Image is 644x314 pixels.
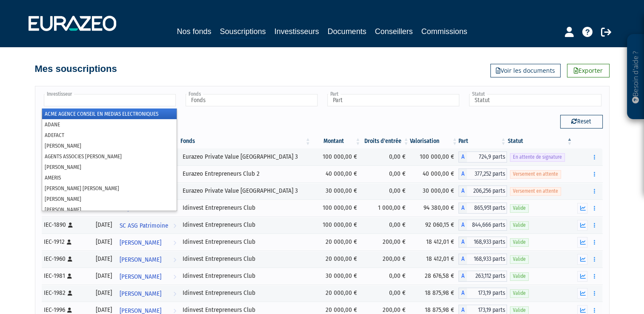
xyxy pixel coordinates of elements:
[458,203,467,214] span: A
[409,285,458,302] td: 18 875,98 €
[42,204,177,215] li: [PERSON_NAME]
[458,168,507,180] div: A - Eurazeo Entrepreneurs Club 2
[95,288,113,297] div: [DATE]
[274,26,319,37] a: Investisseurs
[42,108,177,119] li: ACME AGENCE CONSEIL EN MEDIAS ELECTRONIQUES
[42,162,177,172] li: [PERSON_NAME]
[458,288,507,299] div: A - Idinvest Entrepreneurs Club
[467,288,507,299] span: 173,19 parts
[458,203,507,214] div: A - Idinvest Entrepreneurs Club
[68,257,72,262] i: [Français] Personne physique
[510,187,561,195] span: Versement en attente
[458,254,467,265] span: A
[120,286,161,302] span: [PERSON_NAME]
[183,271,309,280] div: Idinvest Entrepreneurs Club
[220,26,266,39] a: Souscriptions
[116,217,180,234] a: SC ASG Patrimoine
[312,234,362,251] td: 20 000,00 €
[467,254,507,265] span: 168,933 parts
[120,269,161,285] span: [PERSON_NAME]
[177,26,211,37] a: Nos fonds
[361,148,409,166] td: 0,00 €
[458,186,507,197] div: A - Eurazeo Private Value Europe 3
[95,237,113,246] div: [DATE]
[467,220,507,231] span: 844,666 parts
[42,140,177,151] li: [PERSON_NAME]
[183,237,309,246] div: Idinvest Entrepreneurs Club
[467,186,507,197] span: 206,256 parts
[173,252,176,268] i: Voir l'investisseur
[409,134,458,148] th: Valorisation: activer pour trier la colonne par ordre croissant
[567,64,610,77] a: Exporter
[458,151,507,163] div: A - Eurazeo Private Value Europe 3
[361,251,409,268] td: 200,00 €
[116,234,180,251] a: [PERSON_NAME]
[42,172,177,183] li: AMERIS
[183,169,309,178] div: Eurazeo Entrepreneurs Club 2
[409,234,458,251] td: 18 412,01 €
[467,271,507,282] span: 263,112 parts
[361,285,409,302] td: 0,00 €
[409,268,458,285] td: 28 676,58 €
[312,217,362,234] td: 100 000,00 €
[328,26,366,37] a: Documents
[42,183,177,194] li: [PERSON_NAME] [PERSON_NAME]
[35,64,117,74] h4: Mes souscriptions
[44,271,89,280] div: IEC-1981
[183,254,309,263] div: Idinvest Entrepreneurs Club
[458,168,467,180] span: A
[409,183,458,200] td: 30 000,00 €
[375,26,413,37] a: Conseillers
[44,237,89,246] div: IEC-1912
[312,183,362,200] td: 30 000,00 €
[458,220,467,231] span: A
[361,268,409,285] td: 0,00 €
[312,268,362,285] td: 30 000,00 €
[183,220,309,229] div: Idinvest Entrepreneurs Club
[510,221,529,229] span: Valide
[409,166,458,183] td: 40 000,00 €
[510,153,565,161] span: En attente de signature
[42,119,177,130] li: ADANE
[183,152,309,161] div: Eurazeo Private Value [GEOGRAPHIC_DATA] 3
[120,218,168,234] span: SC ASG Patrimoine
[510,255,529,263] span: Valide
[116,285,180,302] a: [PERSON_NAME]
[95,220,113,229] div: [DATE]
[361,217,409,234] td: 0,00 €
[467,151,507,163] span: 724,9 parts
[44,288,89,297] div: IEC-1982
[458,288,467,299] span: A
[409,217,458,234] td: 92 060,15 €
[507,134,573,148] th: Statut : activer pour trier la colonne par ordre d&eacute;croissant
[409,200,458,217] td: 94 380,00 €
[510,238,529,246] span: Valide
[458,271,467,282] span: A
[44,254,89,263] div: IEC-1960
[458,186,467,197] span: A
[490,64,561,77] a: Voir les documents
[173,218,176,234] i: Voir l'investisseur
[312,134,362,148] th: Montant: activer pour trier la colonne par ordre croissant
[467,237,507,248] span: 168,933 parts
[467,168,507,180] span: 377,252 parts
[183,288,309,297] div: Idinvest Entrepreneurs Club
[458,220,507,231] div: A - Idinvest Entrepreneurs Club
[458,271,507,282] div: A - Idinvest Entrepreneurs Club
[458,237,507,248] div: A - Idinvest Entrepreneurs Club
[173,269,176,285] i: Voir l'investisseur
[409,148,458,166] td: 100 000,00 €
[29,16,116,31] img: 1732889491-logotype_eurazeo_blanc_rvb.png
[120,235,161,251] span: [PERSON_NAME]
[458,134,507,148] th: Part: activer pour trier la colonne par ordre croissant
[312,251,362,268] td: 20 000,00 €
[95,254,113,263] div: [DATE]
[361,134,409,148] th: Droits d'entrée: activer pour trier la colonne par ordre croissant
[458,151,467,163] span: A
[361,183,409,200] td: 0,00 €
[42,151,177,162] li: AGENTS ASSOCIES [PERSON_NAME]
[312,285,362,302] td: 20 000,00 €
[68,223,73,228] i: [Français] Personne physique
[183,186,309,195] div: Eurazeo Private Value [GEOGRAPHIC_DATA] 3
[42,130,177,140] li: ADEFACT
